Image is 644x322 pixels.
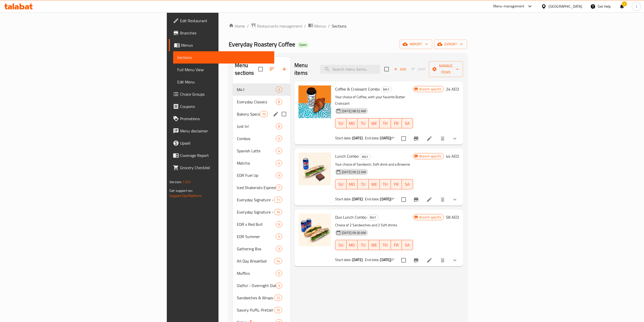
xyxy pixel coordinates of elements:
[276,160,282,166] div: items
[233,83,290,96] div: M413
[365,135,379,141] span: End date:
[237,86,276,93] div: M41
[180,140,270,146] span: Upsell
[380,118,391,128] button: TH
[340,230,368,235] span: [DATE] 09:30 AM
[276,282,282,289] div: items
[177,54,270,60] span: Sections
[274,259,282,264] span: 14
[274,197,282,202] span: 11
[274,308,282,313] span: 10
[493,3,525,9] div: Menu-management
[233,120,290,132] div: Just In!8
[402,118,413,128] button: SA
[237,209,274,215] span: Everyday Signature - Iced 🥤
[169,179,182,185] span: Version:
[237,258,274,264] span: All Day Breakfast
[260,111,268,117] div: items
[274,295,282,301] div: items
[365,196,379,202] span: End date:
[173,64,274,76] a: Full Menu View
[180,18,270,24] span: Edit Restaurant
[335,222,413,228] p: Choice of 2 Sandwiches and 2 Soft drinks
[169,187,193,194] span: Get support on:
[391,118,402,128] button: FR
[237,282,276,289] span: Oatful - Overnight Oats
[237,246,276,252] div: Gathering Box
[449,254,461,266] button: show more
[349,181,356,188] span: MO
[358,118,369,128] button: TU
[237,99,276,105] span: Everyday Classics
[237,221,276,227] span: EDR x Red Bull
[276,233,282,240] div: items
[276,184,282,191] div: items
[180,152,270,158] span: Coverage Report
[360,120,367,127] span: TU
[392,65,408,73] span: Add item
[169,137,274,149] a: Upsell
[233,181,290,194] div: Iced Shakerato Espresso7
[233,157,290,169] div: Matcha4
[408,65,429,73] span: Select section first
[169,39,274,51] a: Menus
[237,111,260,117] span: Bakery Specials
[369,240,380,250] button: WE
[237,148,276,154] div: Spanish Latte
[233,145,290,157] div: Spanish Latte4
[349,120,356,127] span: MO
[335,152,359,160] span: Lunch Combo
[237,184,276,191] span: Iced Shakerato Espresso
[276,172,282,178] div: items
[335,240,346,250] button: SU
[446,85,459,93] h6: 24 AED
[404,41,428,47] span: import
[276,246,282,251] span: 3
[386,132,398,145] button: sort-choices
[449,132,461,145] button: show more
[276,148,282,154] div: items
[404,120,411,127] span: SA
[298,85,331,118] img: Coffee & Croissant Combo
[337,241,344,249] span: SU
[233,108,290,120] div: Bakery Specials10edit
[549,4,582,9] div: [GEOGRAPHIC_DATA]
[436,254,449,266] button: delete
[365,256,379,263] span: End date:
[452,257,458,263] svg: Show Choices
[260,112,268,117] span: 10
[169,27,274,39] a: Branches
[237,295,274,301] div: Sandwiches & Wraps
[393,120,400,127] span: FR
[169,149,274,162] a: Coverage Report
[335,196,351,202] span: Start date:
[297,42,309,48] div: Open
[169,15,274,27] a: Edit Restaurant
[417,154,444,159] span: Branch specific
[400,40,432,49] button: import
[276,221,282,227] div: items
[352,196,363,202] b: [DATE]
[233,230,290,243] div: EDR Summer5
[276,173,282,178] span: 9
[446,153,459,160] h6: 44 AED
[276,87,282,92] span: 3
[393,181,400,188] span: FR
[386,254,398,266] button: sort-choices
[237,233,276,240] span: EDR Summer
[382,181,389,188] span: TH
[380,240,391,250] button: TH
[237,307,274,313] div: Savory Puffs, Pretzel & Sausage Rolls
[173,51,274,64] a: Sections
[276,222,282,227] span: 6
[294,61,314,77] h2: Menu items
[398,133,409,144] span: Select to update
[169,162,274,174] a: Grocery Checklist
[371,241,378,249] span: WE
[352,256,363,263] b: [DATE]
[449,193,461,206] button: show more
[272,110,280,118] button: edit
[446,214,459,221] h6: 58 AED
